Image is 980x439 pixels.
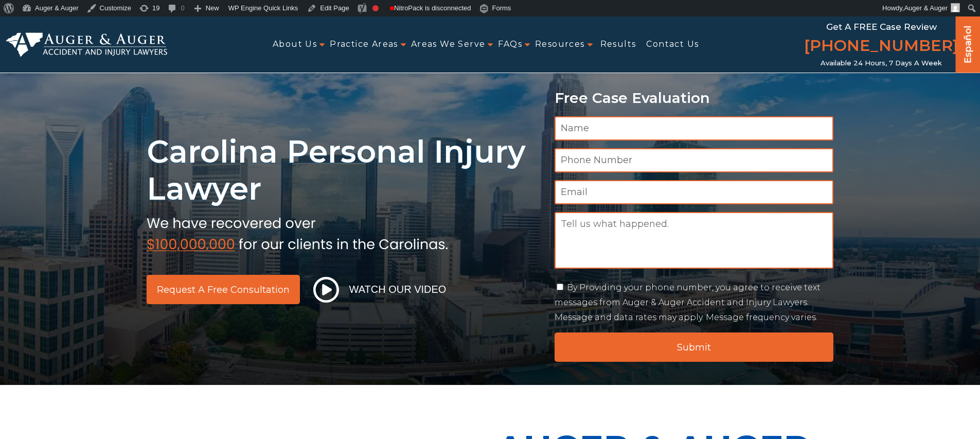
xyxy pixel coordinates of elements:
input: Submit [555,332,834,362]
h1: Carolina Personal Injury Lawyer [147,133,542,207]
input: Name [555,116,834,141]
a: Practice Areas [330,33,398,56]
span: Auger & Auger [904,4,948,12]
input: Email [555,180,834,204]
button: Watch Our Video [310,276,450,303]
a: [PHONE_NUMBER] [804,34,958,59]
img: Auger & Auger Accident and Injury Lawyers Logo [6,32,167,57]
p: Free Case Evaluation [555,90,834,106]
a: Results [600,33,636,56]
input: Phone Number [555,148,834,172]
span: Available 24 Hours, 7 Days a Week [821,59,942,67]
span: Resources [535,33,585,56]
span: Get a FREE Case Review [826,22,937,32]
a: FAQs [498,33,522,56]
a: Contact Us [646,33,699,56]
span: Request a Free Consultation [157,285,290,294]
span: About Us [273,33,317,56]
a: Español [960,16,976,70]
div: Focus keyphrase not set [372,5,379,11]
label: By Providing your phone number, you agree to receive text messages from Auger & Auger Accident an... [555,283,821,322]
a: Areas We Serve [411,33,486,56]
img: sub text [147,213,448,252]
a: Request a Free Consultation [147,275,300,304]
